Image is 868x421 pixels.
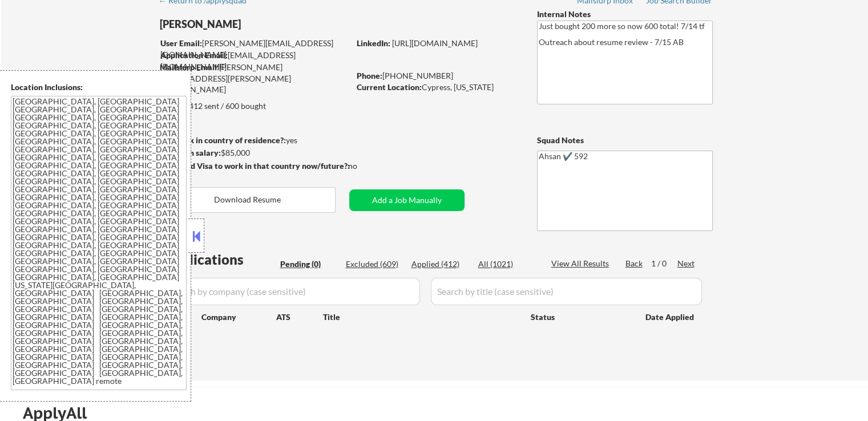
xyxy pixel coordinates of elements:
[160,62,219,72] strong: Mailslurp Email:
[160,38,349,60] div: [PERSON_NAME][EMAIL_ADDRESS][DOMAIN_NAME]
[201,311,276,323] div: Company
[160,17,394,31] div: [PERSON_NAME]
[160,50,228,60] strong: Application Email:
[478,258,535,270] div: All (1021)
[159,135,346,146] div: yes
[163,253,276,266] div: Applications
[537,135,713,146] div: Squad Notes
[349,189,465,211] button: Add a Job Manually
[551,258,612,269] div: View All Results
[160,161,350,171] strong: Will need Visa to work in that country now/future?:
[348,160,381,172] div: no
[537,9,713,20] div: Internal Notes
[159,135,286,145] strong: Can work in country of residence?:
[625,258,644,269] div: Back
[645,311,696,323] div: Date Applied
[357,82,518,93] div: Cypress, [US_STATE]
[280,258,337,270] div: Pending (0)
[357,70,518,82] div: [PHONE_NUMBER]
[160,50,349,72] div: [EMAIL_ADDRESS][DOMAIN_NAME]
[346,258,403,270] div: Excluded (609)
[392,38,478,48] a: [URL][DOMAIN_NAME]
[677,258,696,269] div: Next
[323,311,520,323] div: Title
[159,100,349,112] div: 412 sent / 600 bought
[651,258,677,269] div: 1 / 0
[159,147,349,159] div: $85,000
[411,258,469,270] div: Applied (412)
[531,306,629,327] div: Status
[276,311,323,323] div: ATS
[11,82,187,93] div: Location Inclusions:
[160,38,202,48] strong: User Email:
[160,62,349,95] div: [PERSON_NAME][EMAIL_ADDRESS][PERSON_NAME][DOMAIN_NAME]
[357,82,422,92] strong: Current Location:
[431,278,702,305] input: Search by title (case sensitive)
[160,187,336,213] button: Download Resume
[357,38,390,48] strong: LinkedIn:
[357,71,382,80] strong: Phone:
[163,278,420,305] input: Search by company (case sensitive)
